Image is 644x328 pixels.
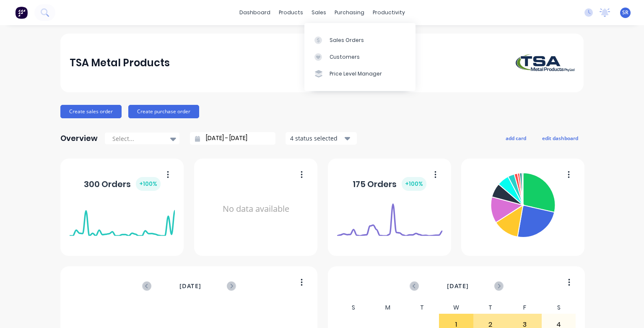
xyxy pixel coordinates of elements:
[136,177,161,191] div: + 100 %
[330,70,382,78] div: Price Level Manager
[70,55,170,71] div: TSA Metal Products
[622,9,628,16] span: SR
[128,105,199,118] button: Create purchase order
[537,133,584,143] button: edit dashboard
[84,177,161,191] div: 300 Orders
[353,177,426,191] div: 175 Orders
[304,49,415,65] a: Customers
[330,36,364,44] div: Sales Orders
[542,302,576,314] div: S
[60,130,98,147] div: Overview
[235,6,275,19] a: dashboard
[500,133,532,143] button: add card
[330,53,360,61] div: Customers
[337,302,371,314] div: S
[439,302,473,314] div: W
[405,302,439,314] div: T
[304,31,415,48] a: Sales Orders
[447,281,469,291] span: [DATE]
[286,132,357,145] button: 4 status selected
[307,6,330,19] div: sales
[179,281,201,291] span: [DATE]
[369,6,409,19] div: productivity
[330,6,369,19] div: purchasing
[507,302,542,314] div: F
[516,54,574,72] img: TSA Metal Products
[371,302,405,314] div: M
[304,65,415,82] a: Price Level Manager
[290,134,343,143] div: 4 status selected
[402,177,426,191] div: + 100 %
[60,105,122,118] button: Create sales order
[473,302,508,314] div: T
[203,169,309,249] div: No data available
[275,6,307,19] div: products
[15,6,28,19] img: Factory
